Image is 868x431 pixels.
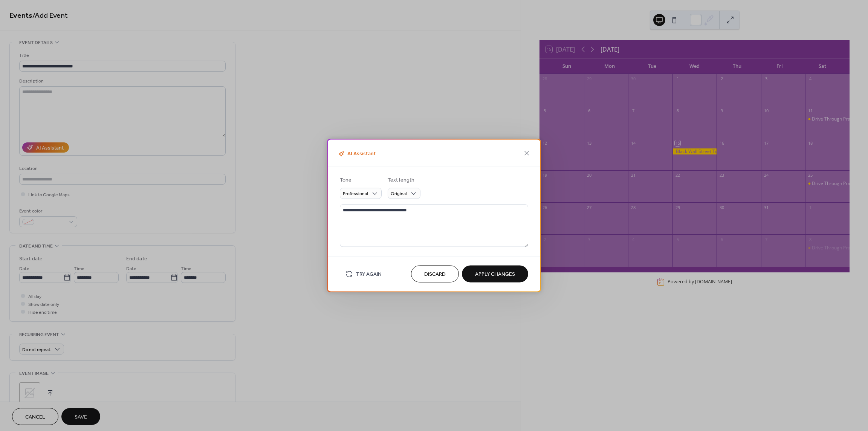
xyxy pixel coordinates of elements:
span: AI Assistant [337,150,376,158]
span: Discard [424,271,446,278]
span: Original [391,190,407,198]
button: Discard [411,266,459,283]
div: Tone [340,176,380,184]
button: Try Again [340,268,387,280]
div: Text length [388,176,419,184]
span: Professional [343,190,368,198]
span: Try Again [356,271,382,278]
button: Apply Changes [462,266,528,283]
span: Apply Changes [475,271,515,278]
